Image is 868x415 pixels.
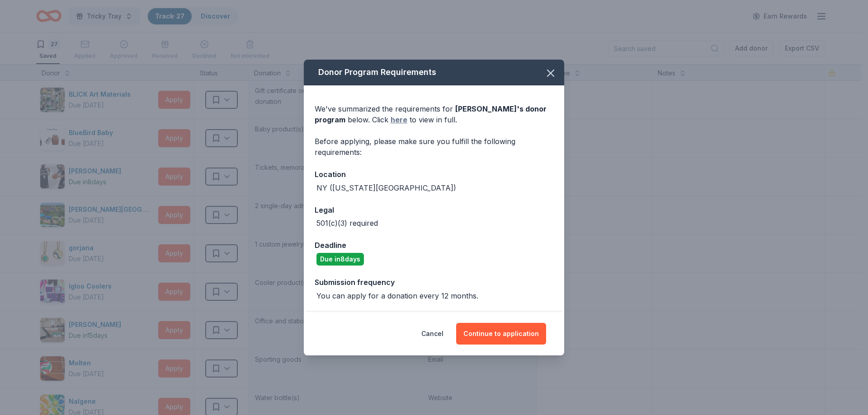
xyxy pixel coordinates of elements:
button: Continue to application [456,323,546,345]
a: here [391,114,407,125]
div: Legal [315,204,553,216]
div: Due in 8 days [316,253,364,266]
div: Donor Program Requirements [304,60,564,85]
div: Before applying, please make sure you fulfill the following requirements: [315,136,553,158]
div: Deadline [315,239,553,251]
div: You can apply for a donation every 12 months. [316,290,478,301]
div: NY ([US_STATE][GEOGRAPHIC_DATA]) [316,182,456,193]
div: 501(c)(3) required [316,218,378,228]
div: Submission frequency [315,276,553,288]
button: Cancel [421,323,443,345]
div: Location [315,168,553,180]
div: We've summarized the requirements for below. Click to view in full. [315,103,553,125]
